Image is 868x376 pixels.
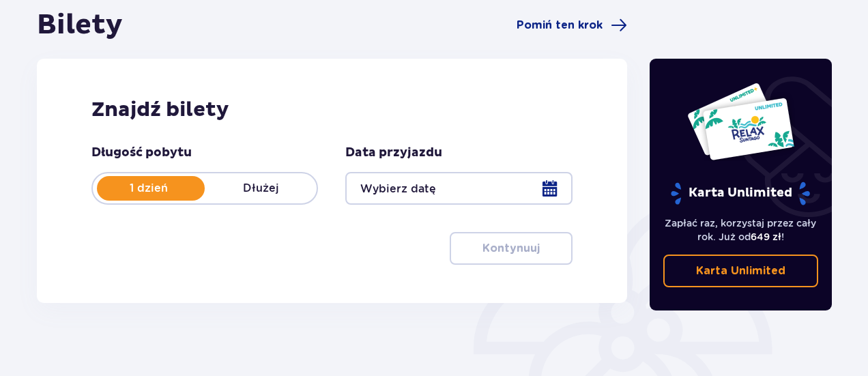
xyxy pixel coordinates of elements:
[517,18,603,33] span: Pomiń ten krok
[91,97,573,123] h2: Znajdź bilety
[517,17,627,33] a: Pomiń ten krok
[205,181,317,196] p: Dłużej
[663,255,819,287] a: Karta Unlimited
[91,145,192,161] p: Długość pobytu
[345,145,442,161] p: Data przyjazdu
[93,181,205,196] p: 1 dzień
[663,216,819,244] p: Zapłać raz, korzystaj przez cały rok. Już od !
[751,231,781,242] span: 649 zł
[686,82,795,161] img: Dwie karty całoroczne do Suntago z napisem 'UNLIMITED RELAX', na białym tle z tropikalnymi liśćmi...
[37,8,123,42] h1: Bilety
[696,263,785,278] p: Karta Unlimited
[669,182,811,205] p: Karta Unlimited
[482,241,540,256] p: Kontynuuj
[450,232,573,265] button: Kontynuuj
